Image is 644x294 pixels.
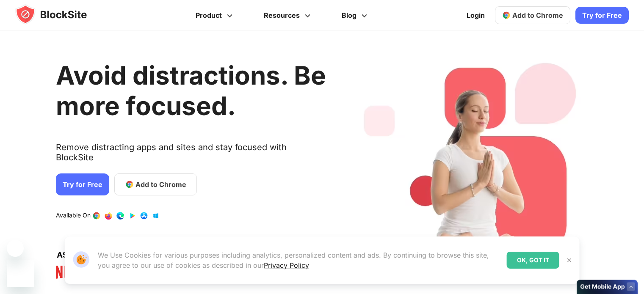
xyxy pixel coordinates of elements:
[462,5,490,25] a: Login
[7,260,34,287] iframe: Button to launch messaging window
[56,173,109,195] a: Try for Free
[564,255,575,266] button: Close
[575,7,629,24] a: Try for Free
[15,4,103,25] img: blocksite-icon.5d769676.svg
[512,11,563,19] span: Add to Chrome
[114,173,197,195] a: Add to Chrome
[98,250,500,270] p: We Use Cookies for various purposes including analytics, personalized content and ads. By continu...
[56,60,326,121] h1: Avoid distractions. Be more focused.
[56,142,326,169] text: Remove distracting apps and sites and stay focused with BlockSite
[566,257,573,264] img: Close
[135,179,186,190] span: Add to Chrome
[507,252,559,269] div: OK, GOT IT
[7,240,24,257] iframe: Close message
[264,261,309,269] a: Privacy Policy
[495,6,570,24] a: Add to Chrome
[56,212,91,220] text: Available On
[502,11,511,19] img: chrome-icon.svg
